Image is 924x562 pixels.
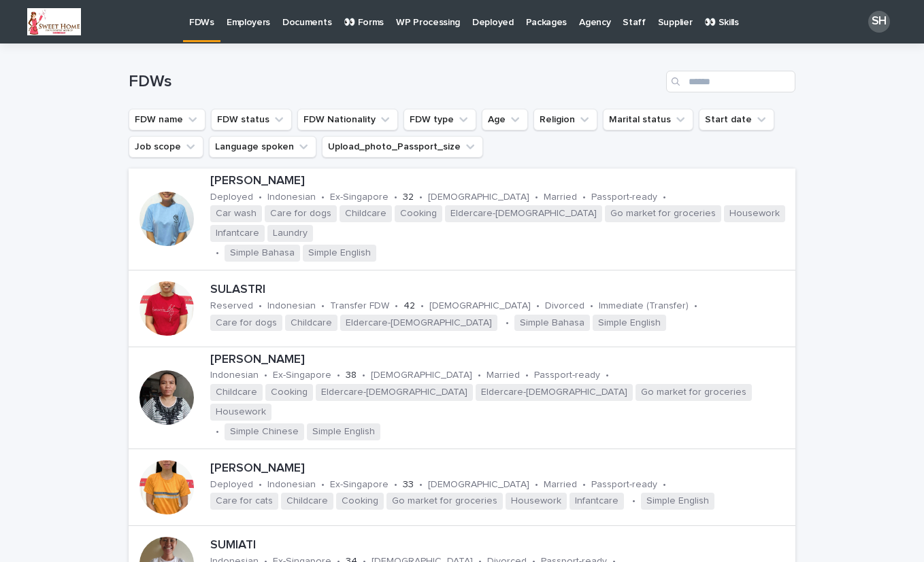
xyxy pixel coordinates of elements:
p: [PERSON_NAME] [210,174,790,189]
a: [PERSON_NAME]Deployed•Indonesian•Ex-Singapore•33•[DEMOGRAPHIC_DATA]•Married•Passport-ready•Care f... [129,449,795,526]
p: • [394,479,397,491]
span: Cooking [395,205,442,222]
p: SULASTRI [210,283,790,298]
span: Go market for groceries [636,384,752,401]
p: Indonesian [267,300,316,312]
button: Marital status [603,109,693,130]
p: • [419,192,423,203]
span: Simple Bahasa [225,245,300,262]
p: Married [544,479,577,491]
span: Infantcare [210,225,265,242]
button: Language spoken [209,136,316,158]
a: [PERSON_NAME]Deployed•Indonesian•Ex-Singapore•32•[DEMOGRAPHIC_DATA]•Married•Passport-ready•Car wa... [129,169,795,270]
button: Start date [699,109,774,130]
button: FDW status [211,109,292,130]
p: • [525,370,529,381]
p: • [264,370,267,381]
span: Infantcare [570,493,624,510]
h1: FDWs [129,72,661,92]
span: Childcare [281,493,333,510]
p: • [420,300,424,312]
button: FDW name [129,109,205,130]
button: FDW Nationality [297,109,398,130]
span: Cooking [336,493,384,510]
p: • [394,192,397,203]
p: 32 [403,192,414,203]
span: Laundry [267,225,313,242]
span: Eldercare-[DEMOGRAPHIC_DATA] [476,384,633,401]
p: • [663,479,666,491]
span: Simple English [593,315,666,332]
span: Cooking [265,384,313,401]
span: Go market for groceries [386,493,503,510]
p: 38 [346,370,357,381]
p: Married [544,192,577,203]
p: • [536,300,540,312]
span: Housework [506,493,567,510]
p: Passport-ready [591,192,657,203]
p: [DEMOGRAPHIC_DATA] [429,300,531,312]
a: SULASTRIReserved•Indonesian•Transfer FDW•42•[DEMOGRAPHIC_DATA]•Divorced•Immediate (Transfer)•Care... [129,270,795,347]
p: • [419,479,423,491]
span: Eldercare-[DEMOGRAPHIC_DATA] [445,205,602,222]
span: Simple Bahasa [514,315,590,332]
span: Go market for groceries [605,205,721,222]
p: • [582,192,586,203]
p: Immediate (Transfer) [599,300,689,312]
p: • [321,300,325,312]
p: • [259,479,262,491]
p: • [694,300,697,312]
p: Reserved [210,300,253,312]
p: • [535,479,538,491]
p: Ex-Singapore [273,370,331,381]
p: Passport-ready [534,370,600,381]
span: Childcare [340,205,392,222]
span: Childcare [210,384,263,401]
span: Childcare [285,315,337,332]
span: Housework [210,404,271,421]
p: • [216,247,219,259]
span: Care for dogs [210,315,282,332]
span: Simple Chinese [225,423,304,440]
button: FDW type [403,109,476,130]
p: • [337,370,340,381]
p: [PERSON_NAME] [210,353,790,368]
p: • [259,192,262,203]
p: [DEMOGRAPHIC_DATA] [428,479,529,491]
p: • [506,317,509,329]
p: Indonesian [210,370,259,381]
span: Eldercare-[DEMOGRAPHIC_DATA] [316,384,473,401]
img: 4WOIBgp3f6wSALoJWR6E_zaTO7AZ4BWcS6b7k0OeGPw [27,8,81,35]
span: Simple English [641,493,714,510]
p: • [663,192,666,203]
button: Age [482,109,528,130]
a: [PERSON_NAME]Indonesian•Ex-Singapore•38•[DEMOGRAPHIC_DATA]•Married•Passport-ready•ChildcareCookin... [129,347,795,449]
p: Ex-Singapore [330,479,389,491]
p: • [632,495,636,507]
span: Eldercare-[DEMOGRAPHIC_DATA] [340,315,497,332]
p: Indonesian [267,479,316,491]
p: • [590,300,593,312]
div: SH [868,11,890,33]
p: • [362,370,365,381]
p: • [321,192,325,203]
p: [DEMOGRAPHIC_DATA] [428,192,529,203]
span: Simple English [303,245,376,262]
p: • [606,370,609,381]
p: • [535,192,538,203]
p: 42 [403,300,415,312]
p: Transfer FDW [330,300,389,312]
p: Ex-Singapore [330,192,389,203]
p: 33 [403,479,414,491]
p: • [582,479,586,491]
p: Indonesian [267,192,316,203]
p: • [478,370,481,381]
span: Care for dogs [265,205,337,222]
p: Married [486,370,520,381]
button: Religion [533,109,597,130]
span: Simple English [307,423,380,440]
p: Deployed [210,192,253,203]
p: [DEMOGRAPHIC_DATA] [371,370,472,381]
p: Passport-ready [591,479,657,491]
input: Search [666,71,795,92]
